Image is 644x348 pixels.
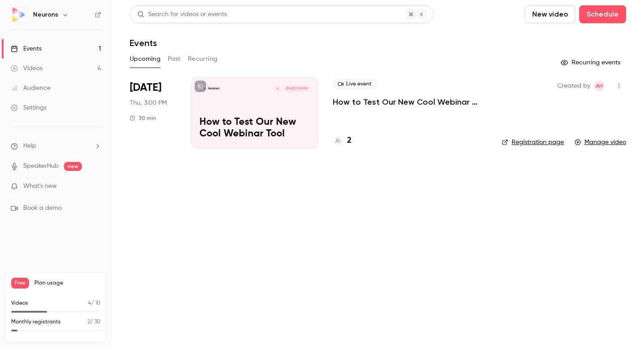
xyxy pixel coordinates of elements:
h1: Events [130,38,157,48]
span: Free [11,278,29,289]
h4: 2 [347,135,352,147]
button: Past [168,52,181,66]
div: Videos [11,64,42,73]
span: Book a demo [23,204,62,213]
a: Manage video [575,138,626,147]
div: 30 min [130,115,156,122]
span: [DATE] 3:00 PM [283,85,309,92]
span: What's new [23,182,57,191]
a: SpeakerHub [23,161,59,171]
button: Recurring [188,52,218,66]
a: How to Test Our New Cool Webinar Tool [333,97,487,107]
p: Monthly registrants [11,318,61,326]
p: Videos [11,299,28,307]
a: How to Test Our New Cool Webinar ToolNeuronsA[DATE] 3:00 PMHow to Test Our New Cool Webinar Tool [191,77,318,149]
span: [DATE] [130,81,161,95]
div: Settings [11,103,47,112]
span: Adam Hencz [594,81,605,91]
div: Aug 21 Thu, 3:00 PM (Europe/Copenhagen) [130,77,177,149]
h6: Neurons [33,10,58,19]
li: help-dropdown-opener [11,141,101,151]
span: Live event [333,79,377,89]
a: 2 [333,135,352,147]
span: AH [596,81,603,91]
button: New video [525,5,576,23]
p: How to Test Our New Cool Webinar Tool [199,117,310,140]
div: Search for videos or events [137,10,227,19]
span: 2 [88,319,90,325]
span: Help [23,141,36,151]
span: 4 [88,301,91,306]
span: Thu, 3:00 PM [130,98,167,107]
button: Upcoming [130,52,161,66]
span: Plan usage [34,280,101,287]
img: Neurons [11,8,25,22]
p: / 10 [88,299,101,307]
button: Recurring events [557,55,626,70]
div: Audience [11,84,51,93]
span: Created by [557,81,590,91]
span: new [64,162,82,171]
p: / 30 [88,318,101,326]
button: Schedule [579,5,626,23]
div: A [274,85,281,92]
div: Events [11,44,42,53]
p: Neurons [208,86,220,91]
a: Registration page [502,138,564,147]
